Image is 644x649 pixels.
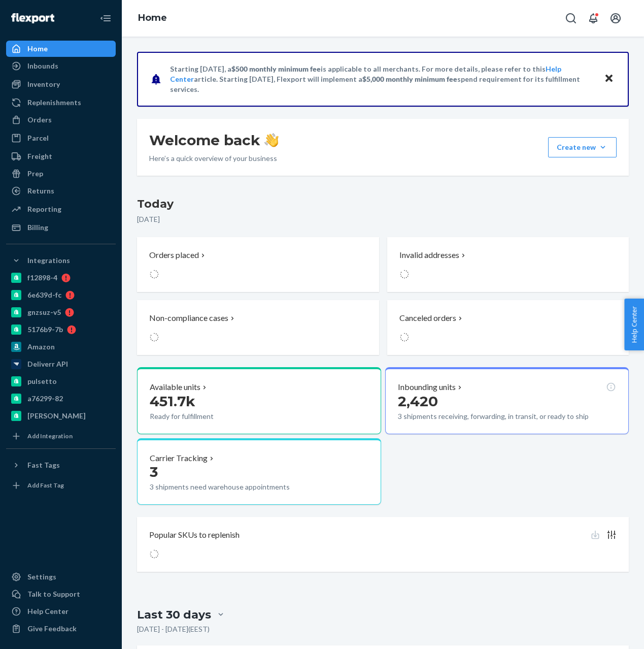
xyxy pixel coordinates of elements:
span: $5,000 monthly minimum fee [362,75,457,83]
div: Replenishments [27,98,81,108]
span: $500 monthly minimum fee [231,64,321,73]
a: Add Integration [6,428,116,444]
p: Here’s a quick overview of your business [149,153,279,164]
button: Carrier Tracking33 shipments need warehouse appointments [137,438,381,505]
p: Ready for fulfillment [150,411,291,421]
button: Create new [548,137,617,157]
button: Integrations [6,252,116,269]
div: Prep [27,169,43,179]
button: Non-compliance cases [137,300,379,355]
img: Flexport logo [11,13,54,23]
a: Orders [6,112,116,128]
div: Deliverr API [27,359,68,369]
div: Give Feedback [27,624,77,634]
div: Add Fast Tag [27,481,64,490]
a: Home [138,12,167,23]
div: f12898-4 [27,273,57,283]
a: Deliverr API [6,356,116,372]
div: 5176b9-7b [27,324,63,335]
p: Available units [150,381,200,393]
button: Available units451.7kReady for fulfillment [137,367,381,434]
div: Orders [27,115,52,125]
div: Freight [27,151,52,161]
a: Help Center [6,603,116,620]
div: Settings [27,572,56,582]
span: 451.7k [150,393,195,410]
div: 6e639d-fc [27,290,61,300]
h1: Welcome back [149,131,279,149]
p: [DATE] [137,214,629,224]
a: Talk to Support [6,586,116,602]
button: Give Feedback [6,621,116,637]
p: 3 shipments receiving, forwarding, in transit, or ready to ship [398,411,602,421]
div: Parcel [27,133,49,143]
p: [DATE] - [DATE] ( EEST ) [137,624,210,634]
div: Fast Tags [27,460,60,470]
button: Close [602,72,616,86]
button: Open account menu [605,8,626,28]
a: a76299-82 [6,391,116,407]
a: [PERSON_NAME] [6,408,116,424]
ol: breadcrumbs [130,4,175,33]
a: 6e639d-fc [6,287,116,303]
button: Open Search Box [561,8,581,28]
button: Fast Tags [6,457,116,473]
a: Amazon [6,339,116,355]
button: Close Navigation [95,8,116,28]
div: Help Center [27,606,69,616]
a: pulsetto [6,373,116,390]
div: Inbounds [27,61,58,71]
a: Add Fast Tag [6,477,116,494]
a: Parcel [6,130,116,146]
a: Settings [6,569,116,585]
a: Inbounds [6,58,116,74]
p: Popular SKUs to replenish [149,529,240,541]
span: 3 [150,463,158,480]
button: Help Center [624,299,644,350]
div: Reporting [27,204,61,214]
a: Freight [6,148,116,165]
button: Canceled orders [387,300,629,355]
div: Billing [27,222,48,233]
div: a76299-82 [27,394,63,404]
p: Inbounding units [398,381,456,393]
a: Inventory [6,76,116,92]
button: Orders placed [137,237,379,292]
div: [PERSON_NAME] [27,411,86,421]
h3: Today [137,196,629,212]
p: Orders placed [149,249,199,261]
div: Returns [27,186,54,196]
a: Reporting [6,201,116,217]
button: Inbounding units2,4203 shipments receiving, forwarding, in transit, or ready to ship [385,367,629,434]
button: Open notifications [583,8,603,28]
a: Returns [6,183,116,199]
a: Prep [6,166,116,182]
div: gnzsuz-v5 [27,307,61,317]
a: Replenishments [6,94,116,111]
a: 5176b9-7b [6,321,116,338]
a: gnzsuz-v5 [6,304,116,320]
img: hand-wave emoji [264,133,279,147]
p: Starting [DATE], a is applicable to all merchants. For more details, please refer to this article... [170,64,594,94]
div: Integrations [27,255,70,266]
a: Billing [6,219,116,236]
a: f12898-4 [6,270,116,286]
button: Invalid addresses [387,237,629,292]
div: Home [27,44,48,54]
div: Add Integration [27,432,73,440]
p: Non-compliance cases [149,312,228,324]
p: Invalid addresses [399,249,459,261]
div: Talk to Support [27,589,80,599]
div: Inventory [27,79,60,89]
p: 3 shipments need warehouse appointments [150,482,329,492]
div: Amazon [27,342,55,352]
div: pulsetto [27,376,57,386]
a: Home [6,41,116,57]
p: Canceled orders [399,312,456,324]
div: Last 30 days [137,607,211,623]
span: 2,420 [398,393,438,410]
p: Carrier Tracking [150,452,208,464]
